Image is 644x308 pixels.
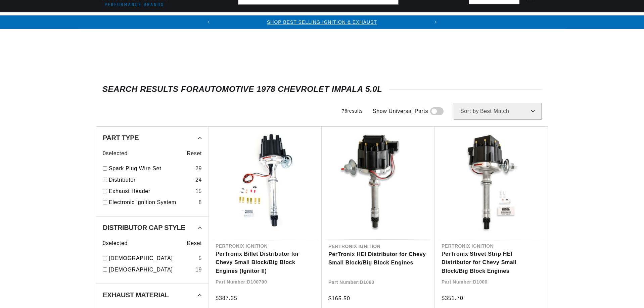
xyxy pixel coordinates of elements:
a: PerTronix Street Strip HEI Distributor for Chevy Small Block/Big Block Engines [442,250,541,275]
summary: Engine Swaps [359,12,410,28]
slideshow-component: Translation missing: en.sections.announcements.announcement_bar [79,15,565,29]
a: PerTronix HEI Distributor for Chevy Small Block/Big Block Engines [328,250,428,267]
span: 0 selected [103,239,128,248]
a: Exhaust Header [109,187,193,196]
span: Reset [187,149,202,158]
span: Exhaust Material [103,292,169,298]
span: 0 selected [103,149,128,158]
button: Translation missing: en.sections.announcements.previous_announcement [202,15,215,29]
a: SHOP BEST SELLING IGNITION & EXHAUST [267,19,377,25]
span: Sort by [460,109,479,114]
div: 24 [195,176,202,184]
a: Distributor [109,176,193,184]
summary: Battery Products [410,12,476,28]
summary: Motorcycle [540,12,587,28]
summary: Ignition Conversions [96,12,168,28]
div: SEARCH RESULTS FOR Automotive 1978 Chevrolet Impala 5.0L [102,86,542,93]
div: 5 [198,254,202,263]
button: Translation missing: en.sections.announcements.next_announcement [429,15,442,29]
div: 29 [195,164,202,173]
a: Spark Plug Wire Set [109,164,193,173]
div: 19 [195,265,202,274]
span: Show Universal Parts [373,107,428,116]
span: Reset [187,239,202,248]
a: Electronic Ignition System [109,198,196,207]
span: Part Type [103,134,139,141]
a: [DEMOGRAPHIC_DATA] [109,254,196,263]
a: [DEMOGRAPHIC_DATA] [109,265,193,274]
div: 15 [195,187,202,196]
div: Announcement [215,18,429,26]
div: 1 of 2 [215,18,429,26]
summary: Spark Plug Wires [476,12,540,28]
span: 76 results [342,108,363,114]
select: Sort by [454,103,542,120]
summary: Coils & Distributors [168,12,242,28]
a: PerTronix Billet Distributor for Chevy Small Block/Big Block Engines (Ignitor II) [216,250,315,275]
span: Distributor Cap Style [103,224,185,231]
summary: Headers, Exhausts & Components [242,12,359,28]
div: 8 [198,198,202,207]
